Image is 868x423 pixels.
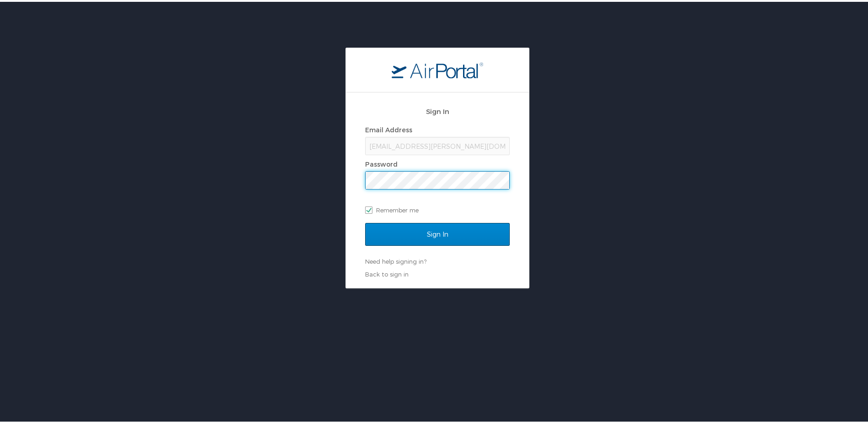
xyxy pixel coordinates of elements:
input: Sign In [365,221,510,244]
img: logo [392,60,483,76]
label: Remember me [365,201,510,215]
a: Need help signing in? [365,256,426,263]
a: Back to sign in [365,269,409,276]
label: Password [365,158,398,166]
label: Email Address [365,124,412,132]
h2: Sign In [365,104,510,115]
